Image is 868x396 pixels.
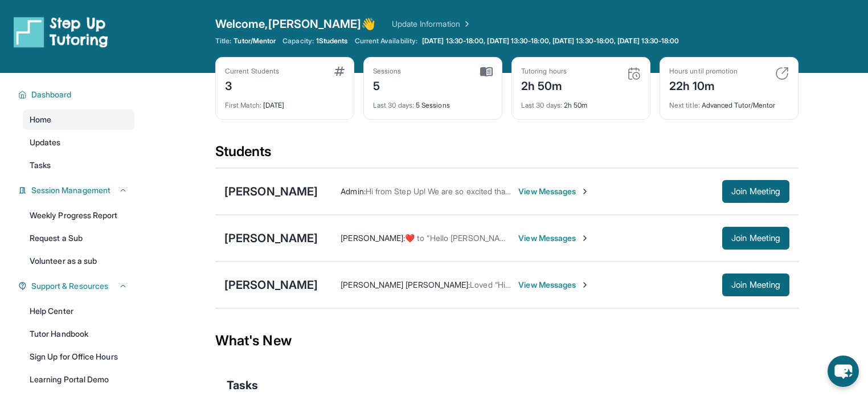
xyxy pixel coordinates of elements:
span: Tutor/Mentor [234,36,276,46]
a: Request a Sub [23,228,134,248]
span: 1 Students [316,36,348,46]
img: card [627,67,641,80]
span: View Messages [518,232,589,244]
span: Next title : [669,101,700,109]
div: 2h 50m [521,76,567,94]
span: Session Management [31,185,110,196]
button: chat-button [828,356,859,387]
div: What's New [215,316,799,366]
div: Advanced Tutor/Mentor [669,94,789,110]
a: [DATE] 13:30-18:00, [DATE] 13:30-18:00, [DATE] 13:30-18:00, [DATE] 13:30-18:00 [420,36,681,46]
img: Chevron-Right [580,234,589,243]
div: 5 Sessions [373,94,493,110]
span: Support & Resources [31,280,108,292]
div: 22h 10m [669,76,738,94]
span: Admin : [341,186,365,196]
a: Weekly Progress Report [23,205,134,226]
span: Title: [215,36,231,46]
div: Sessions [373,67,402,76]
div: 3 [225,76,279,94]
img: card [775,67,789,80]
span: [PERSON_NAME] [PERSON_NAME] : [341,280,470,289]
span: Capacity: [282,36,314,46]
span: View Messages [518,279,589,291]
div: 5 [373,76,402,94]
span: ​❤️​ to “ Hello [PERSON_NAME]. Yes, we are. Thank you! ” [405,233,607,243]
button: Join Meeting [722,227,789,250]
span: Last 30 days : [521,101,562,109]
span: Home [30,114,51,125]
div: 2h 50m [521,94,641,110]
span: Current Availability: [355,36,417,46]
button: Join Meeting [722,273,789,296]
img: card [480,67,493,77]
span: First Match : [225,101,261,109]
span: Tasks [227,377,258,393]
span: [DATE] 13:30-18:00, [DATE] 13:30-18:00, [DATE] 13:30-18:00, [DATE] 13:30-18:00 [422,36,679,46]
button: Dashboard [27,89,128,100]
span: Join Meeting [731,235,780,242]
span: Tasks [30,160,51,171]
div: [DATE] [225,94,345,110]
a: Home [23,109,134,130]
img: Chevron-Right [580,280,589,289]
img: logo [14,16,108,48]
img: Chevron Right [460,18,472,30]
div: Students [215,142,799,168]
a: Updates [23,132,134,153]
a: Volunteer as a sub [23,251,134,271]
span: Join Meeting [731,281,780,288]
div: [PERSON_NAME] [224,230,318,246]
button: Support & Resources [27,280,128,292]
a: Update Information [392,18,472,30]
span: [PERSON_NAME] : [341,233,405,243]
div: [PERSON_NAME] [224,277,318,293]
div: Hours until promotion [669,67,738,76]
div: [PERSON_NAME] [224,183,318,199]
img: Chevron-Right [580,187,589,196]
div: Tutoring hours [521,67,567,76]
button: Join Meeting [722,180,789,203]
a: Tutor Handbook [23,324,134,344]
a: Help Center [23,301,134,321]
span: Welcome, [PERSON_NAME] 👋 [215,16,376,32]
span: Dashboard [31,89,72,100]
span: Last 30 days : [373,101,414,109]
span: Join Meeting [731,188,780,195]
img: card [334,67,345,76]
div: Current Students [225,67,279,76]
a: Learning Portal Demo [23,369,134,390]
a: Tasks [23,155,134,175]
button: Session Management [27,185,128,196]
span: View Messages [518,186,589,197]
a: Sign Up for Office Hours [23,346,134,367]
span: Updates [30,137,61,148]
